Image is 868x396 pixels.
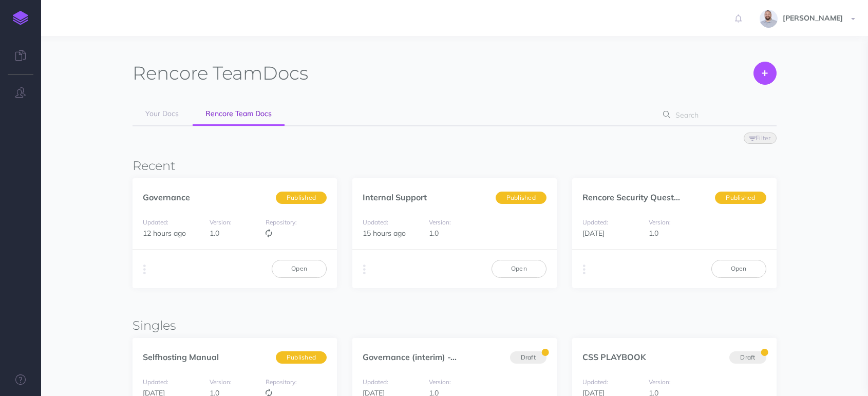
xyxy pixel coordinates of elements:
i: More actions [583,262,586,277]
small: Version: [649,218,671,226]
a: Open [272,260,327,277]
span: [PERSON_NAME] [778,13,848,23]
a: Governance [143,192,190,202]
button: Filter [744,133,777,144]
input: Search [672,106,760,124]
span: Rencore Team [133,62,262,84]
small: Version: [649,378,671,386]
small: Updated: [143,218,168,226]
h1: Docs [133,62,308,85]
small: Version: [210,378,232,386]
h3: Recent [133,159,776,173]
span: 12 hours ago [143,229,186,238]
a: Your Docs [133,103,192,125]
small: Version: [429,218,451,226]
small: Updated: [143,378,168,386]
span: 15 hours ago [363,229,406,238]
a: Selfhosting Manual [143,352,219,362]
span: Rencore Team Docs [205,109,272,118]
small: Version: [210,218,232,226]
i: More actions [143,262,146,277]
a: Governance (interim) -... [363,352,457,362]
span: 1.0 [649,229,658,238]
small: Updated: [363,378,388,386]
span: 1.0 [429,229,439,238]
img: dqmYJ6zMSCra9RPGpxPUfVOofRKbTqLnhKYT2M4s.jpg [760,10,778,28]
small: Repository: [266,378,297,386]
a: CSS PLAYBOOK [582,352,646,362]
span: Your Docs [145,109,179,118]
small: Version: [429,378,451,386]
h3: Singles [133,319,776,332]
small: Repository: [266,218,297,226]
span: [DATE] [582,229,605,238]
small: Updated: [582,378,608,386]
img: logo-mark.svg [13,11,28,25]
small: Updated: [363,218,388,226]
span: 1.0 [210,229,219,238]
a: Open [711,260,766,277]
a: Rencore Team Docs [193,103,285,126]
a: Open [492,260,546,277]
a: Rencore Security Quest... [582,192,680,202]
small: Updated: [582,218,608,226]
i: More actions [363,262,366,277]
a: Internal Support [363,192,427,202]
